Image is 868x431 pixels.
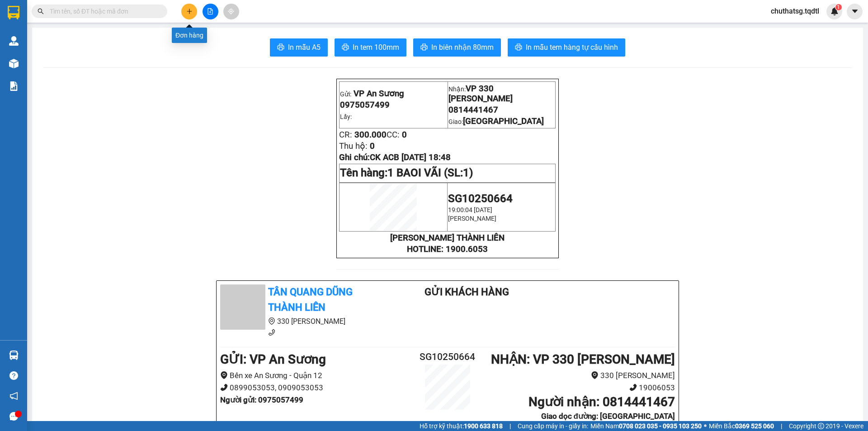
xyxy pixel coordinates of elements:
[390,233,505,243] strong: [PERSON_NAME] THÀNH LIÊN
[172,28,207,43] div: Đơn hàng
[486,369,675,382] li: 330 [PERSON_NAME]
[591,371,599,379] span: environment
[268,286,353,313] b: Tân Quang Dũng Thành Liên
[55,5,136,25] p: Nhận:
[4,43,17,51] span: Lấy:
[407,244,488,254] strong: HOTLINE: 1900.6053
[410,350,486,365] h2: SG10250664
[339,130,352,140] span: CR:
[186,8,193,14] span: plus
[709,421,774,431] span: Miền Bắc
[277,43,284,52] span: printer
[847,4,863,19] button: caret-down
[402,130,407,140] span: 0
[203,4,218,19] button: file-add
[486,382,675,394] li: 19006053
[38,8,44,14] span: search
[55,26,104,36] span: 0814441467
[340,89,447,99] p: Gửi:
[340,113,352,120] span: Lấy:
[508,38,625,57] button: printerIn mẫu tem hàng tự cấu hình
[9,392,18,400] span: notification
[463,166,473,179] span: 1)
[220,382,410,394] li: 0899053053, 0909053053
[491,352,675,367] b: NHẬN : VP 330 [PERSON_NAME]
[448,215,496,222] span: [PERSON_NAME]
[268,329,275,336] span: phone
[220,352,326,367] b: GỬI : VP An Sương
[448,84,555,104] p: Nhận:
[515,43,522,52] span: printer
[342,43,349,52] span: printer
[55,38,136,56] span: Giao:
[387,166,473,179] span: 1 BAOI VÃI (SL:
[55,5,119,25] span: VP 330 [PERSON_NAME]
[781,421,782,431] span: |
[835,4,842,10] sup: 1
[735,422,774,430] strong: 0369 525 060
[448,105,498,115] span: 0814441467
[837,4,840,10] span: 1
[223,4,239,19] button: aim
[526,42,618,53] span: In mẫu tem hàng tự cấu hình
[9,59,19,68] img: warehouse-icon
[4,10,53,30] p: Gửi:
[340,166,473,179] span: Tên hàng:
[9,350,19,360] img: warehouse-icon
[9,81,19,91] img: solution-icon
[463,116,544,126] span: [GEOGRAPHIC_DATA]
[339,141,368,151] span: Thu hộ:
[9,412,18,421] span: message
[448,206,492,213] span: 19:00:04 [DATE]
[518,421,588,431] span: Cung cấp máy in - giấy in:
[181,4,197,19] button: plus
[370,141,375,151] span: 0
[448,84,513,104] span: VP 330 [PERSON_NAME]
[354,130,387,140] span: 300.000
[288,42,321,53] span: In mẫu A5
[18,60,50,70] span: 300.000
[704,424,707,428] span: ⚪️
[448,192,513,205] span: SG10250664
[339,152,451,162] span: Ghi chú:
[629,384,637,391] span: phone
[413,38,501,57] button: printerIn biên nhận 80mm
[50,6,156,16] input: Tìm tên, số ĐT hoặc mã đơn
[387,130,400,140] span: CC:
[228,8,234,14] span: aim
[425,286,509,298] b: Gửi khách hàng
[66,60,71,70] span: 0
[268,317,275,325] span: environment
[354,89,404,99] span: VP An Sương
[830,7,839,15] img: icon-new-feature
[528,394,675,409] b: Người nhận : 0814441467
[541,412,675,421] b: Giao dọc đường: [GEOGRAPHIC_DATA]
[3,60,16,70] span: CR:
[220,316,388,327] li: 330 [PERSON_NAME]
[8,6,19,19] img: logo-vxr
[220,384,228,391] span: phone
[818,423,824,429] span: copyright
[335,38,406,57] button: printerIn tem 100mm
[764,5,826,17] span: chuthatsg.tqdtl
[509,421,511,431] span: |
[220,371,228,379] span: environment
[50,60,63,70] span: CC:
[370,152,451,162] span: CK ACB [DATE] 18:48
[9,36,19,46] img: warehouse-icon
[420,43,428,52] span: printer
[420,421,503,431] span: Hỗ trợ kỹ thuật:
[207,8,213,14] span: file-add
[353,42,399,53] span: In tem 100mm
[464,422,503,430] strong: 1900 633 818
[431,42,494,53] span: In biên nhận 80mm
[340,100,390,110] span: 0975057499
[55,46,136,56] span: [GEOGRAPHIC_DATA]
[619,422,702,430] strong: 0708 023 035 - 0935 103 250
[270,38,328,57] button: printerIn mẫu A5
[220,395,303,404] b: Người gửi : 0975057499
[4,10,42,30] span: VP An Sương
[220,369,410,382] li: Bến xe An Sương - Quận 12
[590,421,702,431] span: Miền Nam
[448,118,544,125] span: Giao:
